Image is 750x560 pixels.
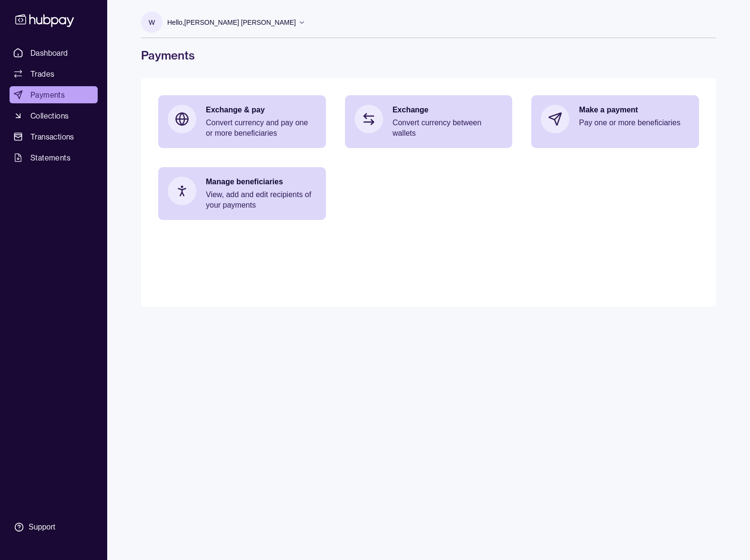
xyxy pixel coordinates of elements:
[141,48,716,63] h1: Payments
[393,118,503,139] p: Convert currency between wallets
[10,86,98,103] a: Payments
[579,105,689,115] p: Make a payment
[158,95,326,148] a: Exchange & payConvert currency and pay one or more beneficiaries
[30,131,74,142] span: Transactions
[30,89,65,100] span: Payments
[10,128,98,145] a: Transactions
[206,118,316,139] p: Convert currency and pay one or more beneficiaries
[10,107,98,124] a: Collections
[158,167,326,220] a: Manage beneficiariesView, add and edit recipients of your payments
[30,110,69,121] span: Collections
[30,47,68,59] span: Dashboard
[167,17,296,28] p: Hello, [PERSON_NAME] [PERSON_NAME]
[30,68,54,80] span: Trades
[206,190,316,210] p: View, add and edit recipients of your payments
[10,517,98,537] a: Support
[10,44,98,61] a: Dashboard
[393,105,503,115] p: Exchange
[149,17,155,28] p: W
[531,95,699,143] a: Make a paymentPay one or more beneficiaries
[206,105,316,115] p: Exchange & pay
[345,95,513,148] a: ExchangeConvert currency between wallets
[29,522,55,532] div: Support
[10,149,98,166] a: Statements
[206,177,316,187] p: Manage beneficiaries
[10,65,98,82] a: Trades
[579,118,689,128] p: Pay one or more beneficiaries
[30,152,71,163] span: Statements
